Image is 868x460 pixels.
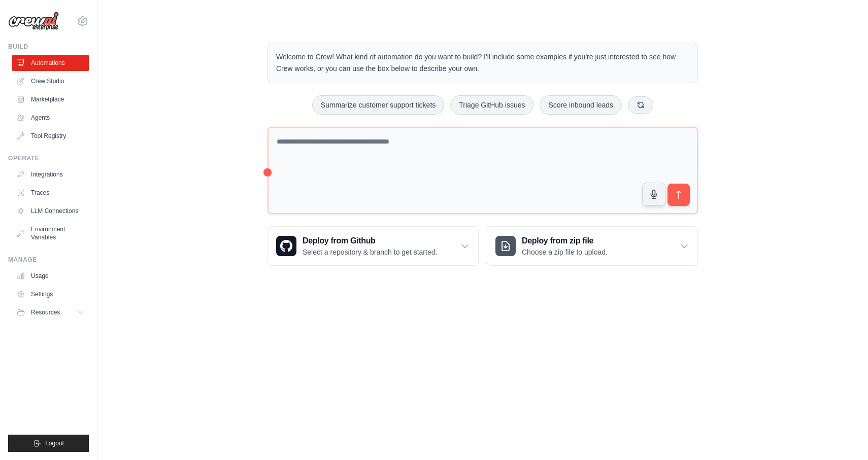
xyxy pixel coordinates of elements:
[12,203,89,219] a: LLM Connections
[12,110,89,126] a: Agents
[522,235,608,247] h3: Deploy from zip file
[45,439,64,447] span: Logout
[8,435,89,452] button: Logout
[8,43,89,51] div: Build
[303,235,437,247] h3: Deploy from Github
[276,51,689,75] p: Welcome to Crew! What kind of automation do you want to build? I'll include some examples if you'...
[31,308,60,316] span: Resources
[12,221,89,245] a: Environment Variables
[12,166,89,183] a: Integrations
[8,256,89,264] div: Manage
[312,95,444,115] button: Summarize customer support tickets
[12,185,89,201] a: Traces
[12,128,89,144] a: Tool Registry
[450,95,533,115] button: Triage GitHub issues
[8,12,59,31] img: Logo
[12,304,89,321] button: Resources
[12,73,89,89] a: Crew Studio
[8,154,89,162] div: Operate
[12,91,89,108] a: Marketplace
[12,286,89,302] a: Settings
[12,55,89,71] a: Automations
[303,247,437,257] p: Select a repository & branch to get started.
[12,268,89,284] a: Usage
[540,95,622,115] button: Score inbound leads
[522,247,608,257] p: Choose a zip file to upload.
